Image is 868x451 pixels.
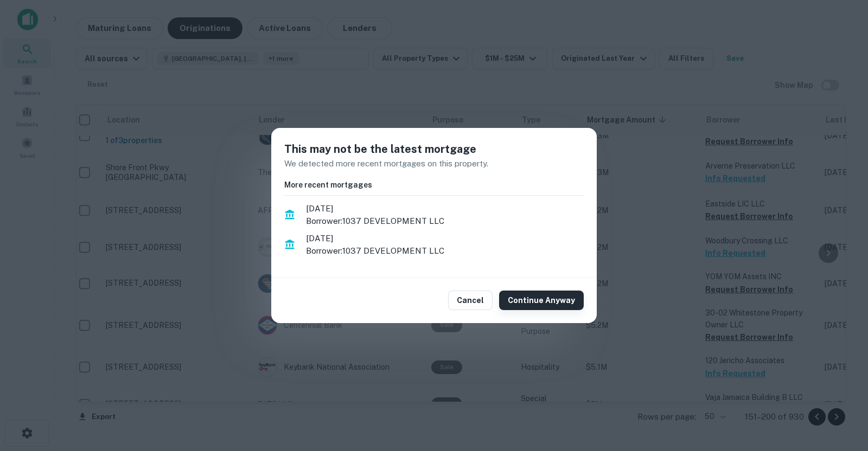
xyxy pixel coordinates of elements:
[306,215,584,228] p: Borrower: 1037 DEVELOPMENT LLC
[284,179,584,191] h6: More recent mortgages
[284,157,584,170] p: We detected more recent mortgages on this property.
[814,364,868,416] iframe: Chat Widget
[499,291,584,310] button: Continue Anyway
[306,202,584,215] span: [DATE]
[284,141,584,157] h5: This may not be the latest mortgage
[448,291,493,310] button: Cancel
[306,232,584,245] span: [DATE]
[306,244,584,257] p: Borrower: 1037 DEVELOPMENT LLC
